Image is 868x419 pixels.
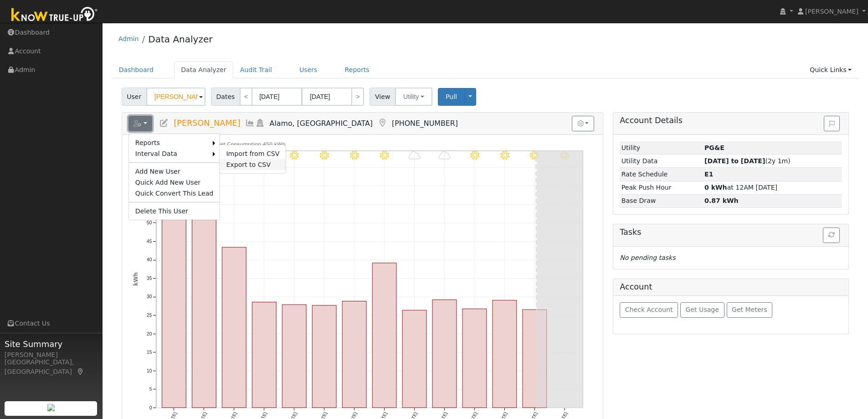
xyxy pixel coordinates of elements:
span: Get Usage [686,306,719,313]
text: 0 [149,405,152,410]
span: Get Meters [732,306,767,313]
rect: onclick="" [162,208,186,408]
span: User [122,88,147,106]
i: 8/20 - Clear [530,151,539,160]
a: Edit User (34945) [159,119,169,128]
span: Site Summary [5,338,98,350]
img: retrieve [47,404,55,411]
h5: Account [620,282,652,291]
span: [PERSON_NAME] [174,119,240,128]
text: 50 [147,220,152,225]
i: 8/19 - Clear [500,151,509,160]
a: > [351,88,364,106]
span: [PHONE_NUMBER] [392,119,458,128]
rect: onclick="" [192,174,216,408]
i: 8/14 - Clear [350,151,359,160]
button: Get Meters [727,302,773,318]
a: Export to CSV [220,159,286,170]
a: Data Analyzer [148,34,212,45]
span: [PERSON_NAME] [805,8,858,15]
i: 8/13 - Clear [320,151,329,160]
img: Know True-Up [7,5,103,26]
button: Get Usage [680,302,724,318]
a: Quick Add New User [129,177,220,188]
text: Net Consumption 450 kWh [216,141,286,147]
span: Dates [211,88,240,106]
button: Issue History [824,116,840,131]
text: 35 [147,276,152,281]
a: Delete This User [129,206,220,217]
text: 10 [147,368,152,373]
text: 5 [149,387,152,392]
button: Refresh [823,228,840,243]
button: Utility [395,88,432,106]
button: Pull [438,88,465,106]
rect: onclick="" [493,300,517,408]
a: Audit Trail [233,62,279,78]
i: 8/16 - MostlyCloudy [409,151,420,160]
a: Dashboard [112,62,161,78]
a: Reports [129,137,213,148]
i: 8/15 - Clear [380,151,389,160]
rect: onclick="" [252,302,276,408]
h5: Account Details [620,116,842,125]
rect: onclick="" [462,309,487,408]
i: No pending tasks [620,254,675,261]
a: Reports [338,62,376,78]
rect: onclick="" [222,248,246,408]
td: Base Draw [620,194,703,207]
strong: [DATE] to [DATE] [704,157,765,165]
a: Quick Links [803,62,858,78]
text: 25 [147,313,152,318]
text: kWh [133,272,139,286]
a: Login As (last Never) [255,119,265,128]
td: Utility [620,141,703,155]
rect: onclick="" [342,301,366,408]
rect: onclick="" [372,263,396,408]
rect: onclick="" [432,300,457,408]
text: 40 [147,258,152,263]
span: View [370,88,395,106]
strong: ID: 17195068, authorized: 08/19/25 [704,144,724,151]
td: at 12AM [DATE] [703,181,842,194]
td: Utility Data [620,155,703,168]
a: Map [77,368,85,375]
rect: onclick="" [402,310,426,408]
span: (2y 1m) [704,157,791,165]
text: 30 [147,295,152,300]
a: Multi-Series Graph [245,119,255,128]
a: Interval Data [129,148,213,159]
a: Quick Convert This Lead [129,188,220,199]
h5: Tasks [620,228,842,237]
rect: onclick="" [282,305,306,408]
strong: B [704,171,713,178]
rect: onclick="" [523,310,547,408]
text: 15 [147,350,152,355]
a: Add New User [129,166,220,177]
td: Peak Push Hour [620,181,703,194]
text: 45 [147,239,152,244]
text: 20 [147,331,152,336]
td: Rate Schedule [620,168,703,181]
strong: 0.87 kWh [704,197,739,204]
span: Alamo, [GEOGRAPHIC_DATA] [270,119,373,128]
i: 8/12 - Clear [290,151,299,160]
span: Pull [446,93,457,100]
a: < [240,88,252,106]
a: Users [293,62,324,78]
a: Map [377,119,387,128]
i: 8/18 - Clear [470,151,479,160]
button: Check Account [620,302,678,318]
strong: 0 kWh [704,184,727,191]
a: Admin [118,35,139,42]
div: [GEOGRAPHIC_DATA], [GEOGRAPHIC_DATA] [5,357,98,377]
a: Data Analyzer [174,62,233,78]
span: Check Account [625,306,673,313]
div: [PERSON_NAME] [5,350,98,360]
input: Select a User [146,88,205,106]
a: Import from CSV [220,148,286,159]
i: 8/17 - MostlyCloudy [439,151,450,160]
rect: onclick="" [312,305,336,408]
